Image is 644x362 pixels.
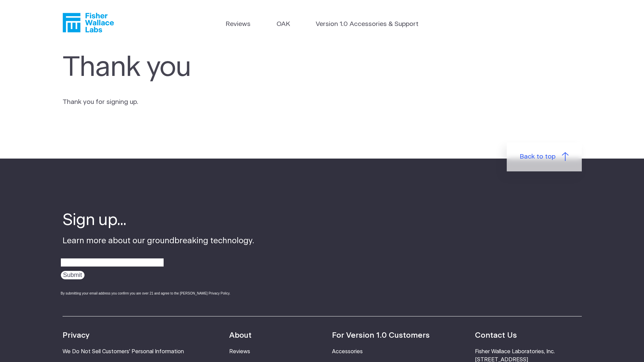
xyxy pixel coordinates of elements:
[316,20,419,29] a: Version 1.0 Accessories & Support
[229,332,252,339] strong: About
[61,291,254,296] div: By submitting your email address you confirm you are over 21 and agree to the [PERSON_NAME] Priva...
[63,332,90,339] strong: Privacy
[63,210,254,302] div: Learn more about our groundbreaking technology.
[229,349,250,354] a: Reviews
[475,332,517,339] strong: Contact Us
[332,332,430,339] strong: For Version 1.0 Customers
[63,349,184,354] a: We Do Not Sell Customers' Personal Information
[520,152,555,162] span: Back to top
[507,142,582,171] a: Back to top
[63,52,355,84] h1: Thank you
[332,349,363,354] a: Accessories
[277,20,290,29] a: OAK
[61,271,85,279] input: Submit
[63,99,138,105] span: Thank you for signing up.
[63,210,254,231] h4: Sign up...
[63,13,114,32] a: Fisher Wallace
[225,20,251,29] a: Reviews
